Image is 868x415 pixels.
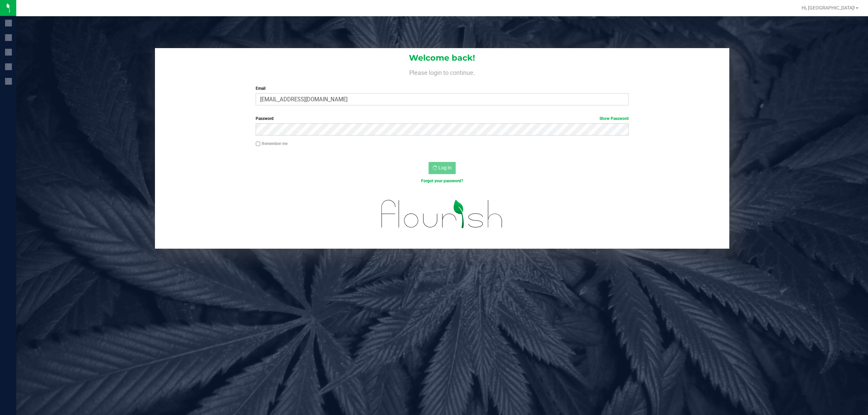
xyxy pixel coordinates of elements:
h1: Welcome back! [155,54,730,62]
input: Remember me [256,142,260,146]
h4: Please login to continue. [155,68,730,76]
img: flourish_logo.svg [370,191,514,237]
span: Log In [438,165,452,170]
span: Hi, [GEOGRAPHIC_DATA]! [802,5,855,11]
label: Email [256,85,629,91]
button: Log In [429,162,456,174]
a: Show Password [599,116,629,121]
span: Password [256,116,274,121]
label: Remember me [256,141,288,147]
a: Forgot your password? [421,179,463,183]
